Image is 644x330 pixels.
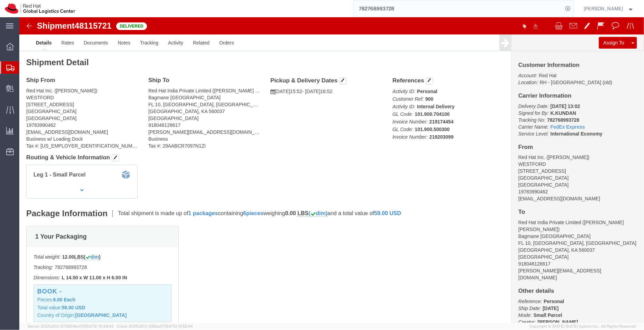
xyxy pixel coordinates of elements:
[28,324,113,328] span: Server: 2025.20.0-970904bc0f3
[354,0,563,17] input: Search for shipment number, reference number
[584,5,623,12] span: Pallav Sen Gupta
[529,323,636,329] span: Copyright © [DATE]-[DATE] Agistix Inc., All Rights Reserved
[86,324,113,328] span: [DATE] 10:43:43
[5,3,75,14] img: logo
[584,4,635,13] button: [PERSON_NAME]
[165,324,193,328] span: [DATE] 10:52:44
[117,324,193,328] span: Client: 2025.20.0-035ba07
[19,17,644,323] iframe: FS Legacy Container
